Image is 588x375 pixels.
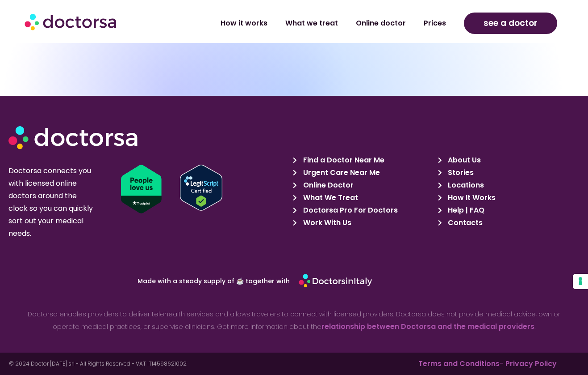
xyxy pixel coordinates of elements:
p: © 2024 Doctor [DATE] srl - All Rights Reserved - VAT IT14598621002 [9,361,294,366]
span: - [418,358,504,369]
a: Work With Us [293,217,433,229]
p: Doctorsa connects you with licensed online doctors around the clock so you can quickly sort out y... [8,165,96,240]
a: About Us [438,154,578,166]
a: Locations [438,179,578,192]
a: Doctorsa Pro For Doctors [293,204,433,217]
a: How It Works [438,192,578,204]
span: Help | FAQ [446,204,484,217]
a: Verify LegitScript Approval for www.doctorsa.com [180,165,299,211]
p: Doctorsa enables providers to deliver telehealth services and allows travelers to connect with li... [22,308,566,333]
a: relationship between Doctorsa and the medical providers [321,321,534,332]
span: Doctorsa Pro For Doctors [301,204,398,217]
a: What We Treat [293,192,433,204]
span: What We Treat [301,192,358,204]
span: Locations [446,179,484,192]
span: see a doctor [484,16,538,30]
span: About Us [446,154,481,166]
button: Your consent preferences for tracking technologies [573,274,588,289]
a: Online Doctor [293,179,433,192]
span: Contacts [446,217,483,229]
span: Work With Us [301,217,351,229]
a: How it works [212,13,276,34]
a: Urgent Care Near Me [293,166,433,179]
a: Find a Doctor Near Me [293,154,433,166]
a: see a doctor [464,13,557,34]
p: Made with a steady supply of ☕ together with [54,278,290,284]
a: What we treat [276,13,347,34]
nav: Menu [157,13,455,34]
a: Prices [415,13,455,34]
span: Online Doctor [301,179,354,192]
span: How It Works [446,192,496,204]
a: Contacts [438,217,578,229]
img: Verify Approval for www.doctorsa.com [180,165,222,211]
a: Stories [438,166,578,179]
a: Online doctor [347,13,415,34]
span: Stories [446,166,474,179]
span: Find a Doctor Near Me [301,154,384,166]
a: Terms and Conditions [418,358,500,369]
a: Privacy Policy [505,358,557,369]
span: Urgent Care Near Me [301,166,380,179]
a: Help | FAQ [438,204,578,217]
strong: . [534,322,536,331]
